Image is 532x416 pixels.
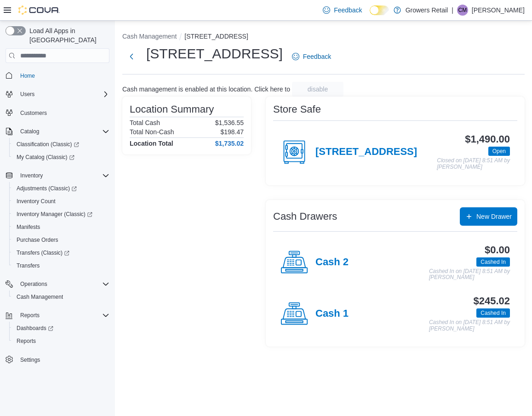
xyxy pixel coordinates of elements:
[130,119,160,126] h6: Total Cash
[13,139,83,150] a: Classification (Classic)
[9,259,113,272] button: Transfers
[184,33,248,40] button: [STREET_ADDRESS]
[20,128,39,135] span: Catalog
[476,212,512,221] span: New Drawer
[13,260,43,271] a: Transfers
[472,5,525,16] p: [PERSON_NAME]
[17,293,63,301] span: Cash Management
[17,107,109,119] span: Customers
[17,108,51,119] a: Customers
[334,6,362,15] span: Feedback
[319,1,366,19] a: Feedback
[273,104,321,115] h3: Store Safe
[481,258,506,266] span: Cashed In
[17,89,109,100] span: Users
[315,256,349,268] h4: Cash 2
[20,280,47,288] span: Operations
[13,196,59,207] a: Inventory Count
[215,119,244,126] p: $1,536.55
[13,247,73,258] a: Transfers (Classic)
[465,134,510,145] h3: $1,490.00
[17,126,109,137] span: Catalog
[26,26,109,45] span: Load All Apps in [GEOGRAPHIC_DATA]
[13,291,67,302] a: Cash Management
[17,354,44,365] a: Settings
[9,246,113,259] a: Transfers (Classic)
[485,245,510,256] h3: $0.00
[13,209,96,220] a: Inventory Manager (Classic)
[315,308,349,320] h4: Cash 1
[20,72,35,80] span: Home
[9,322,113,335] a: Dashboards
[2,353,113,366] button: Settings
[460,207,517,226] button: New Drawer
[9,208,113,221] a: Inventory Manager (Classic)
[429,319,510,332] p: Cashed In on [DATE] 8:51 AM by [PERSON_NAME]
[458,5,467,16] span: CM
[2,88,113,101] button: Users
[13,183,109,194] span: Adjustments (Classic)
[9,182,113,195] a: Adjustments (Classic)
[130,104,214,115] h3: Location Summary
[315,146,417,158] h4: [STREET_ADDRESS]
[2,169,113,182] button: Inventory
[9,138,113,151] a: Classification (Classic)
[146,45,283,63] h1: [STREET_ADDRESS]
[370,6,389,15] input: Dark Mode
[13,196,109,207] span: Inventory Count
[9,291,113,303] button: Cash Management
[13,247,109,258] span: Transfers (Classic)
[17,170,109,181] span: Inventory
[2,309,113,322] button: Reports
[303,52,331,61] span: Feedback
[17,170,46,181] button: Inventory
[13,222,109,233] span: Manifests
[370,15,370,16] span: Dark Mode
[488,147,510,156] span: Open
[13,183,80,194] a: Adjustments (Classic)
[17,89,38,100] button: Users
[9,221,113,234] button: Manifests
[17,325,53,332] span: Dashboards
[17,310,109,321] span: Reports
[476,257,510,267] span: Cashed In
[17,262,40,269] span: Transfers
[308,85,328,94] span: disable
[17,198,56,205] span: Inventory Count
[13,209,109,220] span: Inventory Manager (Classic)
[9,195,113,208] button: Inventory Count
[437,158,510,170] p: Closed on [DATE] 8:51 AM by [PERSON_NAME]
[17,279,109,290] span: Operations
[13,336,109,347] span: Reports
[13,139,109,150] span: Classification (Classic)
[13,222,44,233] a: Manifests
[13,323,57,334] a: Dashboards
[481,309,506,317] span: Cashed In
[20,172,43,179] span: Inventory
[17,249,69,256] span: Transfers (Classic)
[17,279,51,290] button: Operations
[17,69,109,81] span: Home
[122,47,141,66] button: Next
[2,278,113,291] button: Operations
[13,323,109,334] span: Dashboards
[17,337,36,345] span: Reports
[13,152,109,163] span: My Catalog (Classic)
[122,33,177,40] button: Cash Management
[476,308,510,318] span: Cashed In
[17,211,92,218] span: Inventory Manager (Classic)
[122,32,525,43] nav: An example of EuiBreadcrumbs
[406,5,448,16] p: Growers Retail
[13,260,109,271] span: Transfers
[13,336,40,347] a: Reports
[17,223,40,231] span: Manifests
[6,65,109,390] nav: Complex example
[13,152,78,163] a: My Catalog (Classic)
[13,234,109,245] span: Purchase Orders
[9,335,113,348] button: Reports
[122,85,290,93] p: Cash management is enabled at this location. Click here to
[17,310,43,321] button: Reports
[292,82,343,97] button: disable
[220,128,244,136] p: $198.47
[452,5,453,16] p: |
